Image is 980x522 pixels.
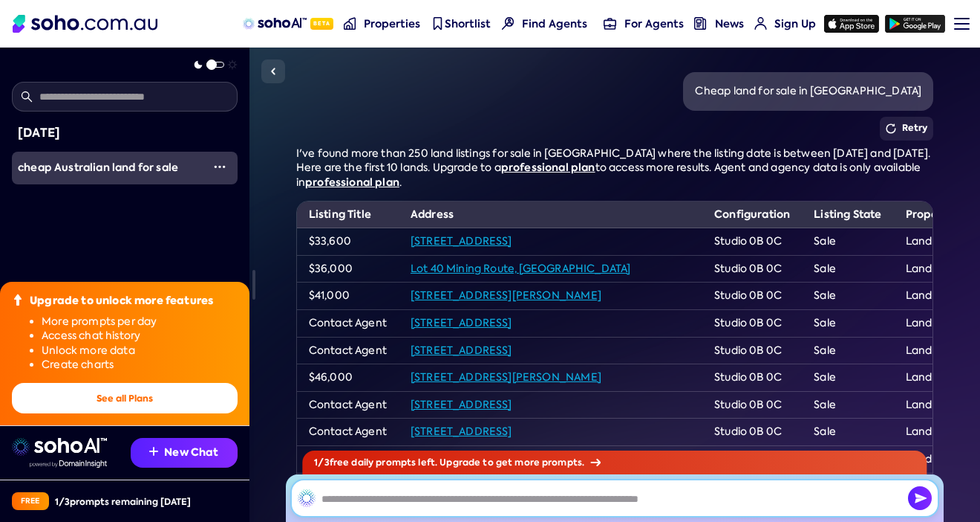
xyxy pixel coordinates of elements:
[297,337,399,364] td: Contact Agent
[908,486,932,510] img: Send icon
[624,16,684,31] span: For Agents
[702,228,802,256] td: Studio 0B 0C
[297,445,399,473] td: Contact Agent
[42,315,238,329] li: More prompts per day
[702,202,802,228] th: Configuration
[297,202,399,228] th: Listing Title
[431,17,444,30] img: shortlist-nav icon
[297,255,399,283] td: $36,000
[297,228,399,256] td: $33,600
[502,17,514,30] img: Find agents icon
[344,17,356,30] img: properties-nav icon
[702,391,802,419] td: Studio 0B 0C
[12,438,107,456] img: sohoai logo
[310,18,333,30] span: Beta
[802,391,893,419] td: Sale
[296,146,931,175] span: I've found more than 250 land listings for sale in [GEOGRAPHIC_DATA] where the listing date is be...
[264,62,282,80] img: Sidebar toggle icon
[908,486,932,510] button: Send
[42,344,238,358] li: Unlock more data
[18,161,202,175] div: cheap Australian land for sale
[411,370,601,384] a: [STREET_ADDRESS][PERSON_NAME]
[12,152,202,184] a: cheap Australian land for sale
[12,294,24,306] img: Upgrade icon
[411,289,601,302] a: [STREET_ADDRESS][PERSON_NAME]
[297,364,399,392] td: $46,000
[18,123,232,143] div: [DATE]
[802,283,893,310] td: Sale
[445,16,491,31] span: Shortlist
[411,398,512,411] a: [STREET_ADDRESS]
[30,294,213,309] div: Upgrade to unlock more features
[774,16,816,31] span: Sign Up
[802,228,893,256] td: Sale
[702,283,802,310] td: Studio 0B 0C
[296,161,921,189] span: to access more results. Agent and agency data is only available in
[880,117,934,141] button: Retry
[522,16,587,31] span: Find Agents
[604,17,616,30] img: for-agents-nav icon
[824,15,879,33] img: app-store icon
[802,255,893,283] td: Sale
[802,445,893,473] td: Sale
[12,383,238,413] button: See all Plans
[55,495,191,508] div: 1 / 3 prompts remaining [DATE]
[131,438,238,468] button: New Chat
[297,283,399,310] td: $41,000
[42,358,238,373] li: Create charts
[399,202,702,228] th: Address
[12,492,49,510] div: Free
[702,255,802,283] td: Studio 0B 0C
[298,489,316,507] img: SohoAI logo black
[802,419,893,446] td: Sale
[30,460,107,468] img: Data provided by Domain Insight
[18,160,178,175] span: cheap Australian land for sale
[297,473,399,500] td: Contact Agent
[297,419,399,446] td: Contact Agent
[243,18,306,30] img: sohoAI logo
[702,337,802,364] td: Studio 0B 0C
[411,425,512,438] a: [STREET_ADDRESS]
[411,234,512,248] a: [STREET_ADDRESS]
[13,15,157,33] img: Soho Logo
[399,175,402,189] span: .
[886,123,896,134] img: Retry icon
[302,451,927,474] div: 1 / 3 free daily prompts left. Upgrade to get more prompts.
[802,364,893,392] td: Sale
[885,15,945,33] img: google-play icon
[802,309,893,337] td: Sale
[42,329,238,344] li: Access chat history
[590,459,601,466] img: Arrow icon
[702,364,802,392] td: Studio 0B 0C
[695,84,921,99] div: Cheap land for sale in [GEOGRAPHIC_DATA]
[501,160,595,175] a: professional plan
[802,337,893,364] td: Sale
[149,447,158,456] img: Recommendation icon
[702,419,802,446] td: Studio 0B 0C
[802,202,893,228] th: Listing State
[214,161,226,173] img: More icon
[411,316,512,329] a: [STREET_ADDRESS]
[754,17,767,30] img: for-agents-nav icon
[694,17,707,30] img: news-nav icon
[411,344,512,357] a: [STREET_ADDRESS]
[702,445,802,473] td: Studio 0B 0C
[305,175,399,190] a: professional plan
[702,309,802,337] td: Studio 0B 0C
[411,262,630,275] a: Lot 40 Mining Route, [GEOGRAPHIC_DATA]
[715,16,744,31] span: News
[297,309,399,337] td: Contact Agent
[297,391,399,419] td: Contact Agent
[364,16,420,31] span: Properties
